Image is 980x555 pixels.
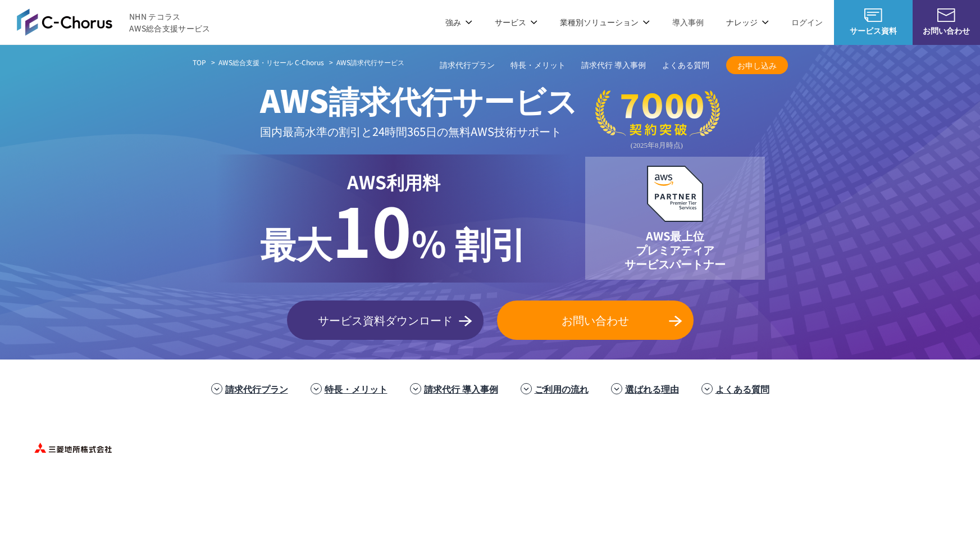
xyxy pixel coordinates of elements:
a: 特長・メリット [510,60,566,71]
a: サービス資料ダウンロード [287,301,484,340]
img: クリスピー・クリーム・ドーナツ [703,426,792,471]
span: AWS請求代行サービス [336,57,404,67]
img: フジモトHD [298,426,388,471]
img: 国境なき医師団 [354,482,444,527]
p: 国内最高水準の割引と 24時間365日の無料AWS技術サポート [260,122,577,140]
span: 最大 [260,216,332,268]
span: サービス資料 [834,25,913,37]
span: サービス資料ダウンロード [287,312,484,329]
span: AWS請求代行サービス [260,77,577,122]
p: AWS最上位 プレミアティア サービスパートナー [625,229,726,271]
a: ご利用の流れ [535,382,589,395]
img: AWS総合支援サービス C-Chorus サービス資料 [864,8,882,22]
img: 共同通信デジタル [804,426,894,471]
a: 請求代行 導入事例 [424,382,498,395]
a: よくある質問 [662,60,709,71]
img: 日本財団 [455,482,545,527]
a: 特長・メリット [325,382,388,395]
img: クリーク・アンド・リバー [253,482,343,527]
span: お問い合わせ [913,25,980,37]
img: お問い合わせ [937,8,955,22]
p: % 割引 [260,195,527,269]
img: 住友生命保険相互 [197,426,287,471]
a: AWS総合支援・リセール C-Chorus [218,57,324,67]
a: お申し込み [726,56,788,74]
a: よくある質問 [715,382,769,395]
a: ログイン [791,16,823,28]
span: お申し込み [726,60,788,71]
img: エイチーム [152,482,242,527]
a: 選ばれる理由 [625,382,679,395]
span: お問い合わせ [497,312,694,329]
img: AWSプレミアティアサービスパートナー [647,166,703,222]
p: AWS利用料 [260,168,527,195]
span: NHN テコラス AWS総合支援サービス [129,11,211,34]
p: 強み [445,16,472,28]
img: ヤマサ醤油 [500,426,590,471]
a: 導入事例 [672,16,704,28]
img: 契約件数 [595,90,720,150]
span: 10 [332,180,412,277]
a: 請求代行 導入事例 [581,60,646,71]
img: 東京書籍 [601,426,691,471]
img: ミズノ [96,426,186,471]
img: 慶應義塾 [557,482,646,527]
img: 大阪工業大学 [860,482,950,527]
img: AWS総合支援サービス C-Chorus [17,8,112,35]
a: TOP [193,57,206,67]
p: ナレッジ [726,16,769,28]
img: 早稲田大学 [658,482,747,527]
a: 請求代行プラン [440,60,495,71]
img: エアトリ [399,426,489,471]
p: サービス [495,16,537,28]
a: AWS総合支援サービス C-Chorus NHN テコラスAWS総合支援サービス [17,8,211,35]
a: 請求代行プラン [225,382,288,395]
p: 業種別ソリューション [560,16,650,28]
a: お問い合わせ [497,301,694,340]
img: ファンコミュニケーションズ [51,482,141,527]
img: 一橋大学 [759,482,849,527]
